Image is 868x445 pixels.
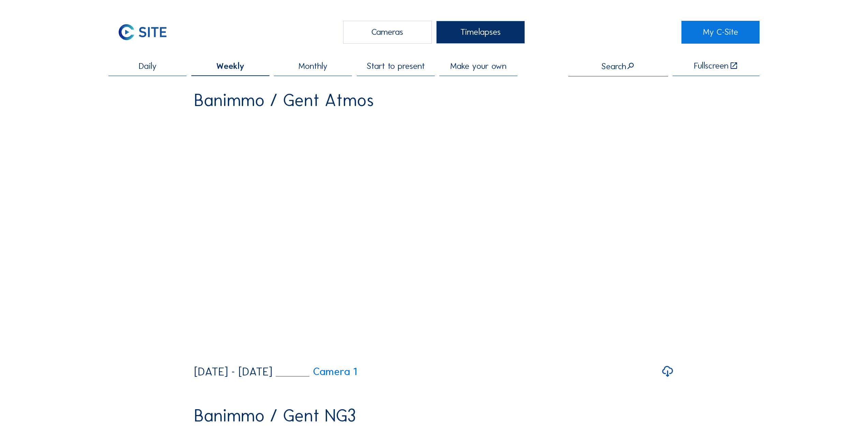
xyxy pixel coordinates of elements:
div: Banimmo / Gent NG3 [194,407,356,425]
div: Cameras [343,21,432,44]
span: Monthly [298,62,327,70]
span: Weekly [216,62,244,70]
div: Fullscreen [694,61,729,70]
span: Daily [139,62,157,70]
div: [DATE] - [DATE] [194,366,272,377]
span: Make your own [450,62,506,70]
img: C-SITE Logo [108,21,177,44]
div: Banimmo / Gent Atmos [194,92,374,109]
a: My C-Site [681,21,760,44]
span: Start to present [367,62,425,70]
a: Camera 1 [276,367,357,377]
a: C-SITE Logo [108,21,187,44]
div: Timelapses [436,21,525,44]
video: Your browser does not support the video tag. [194,117,674,357]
